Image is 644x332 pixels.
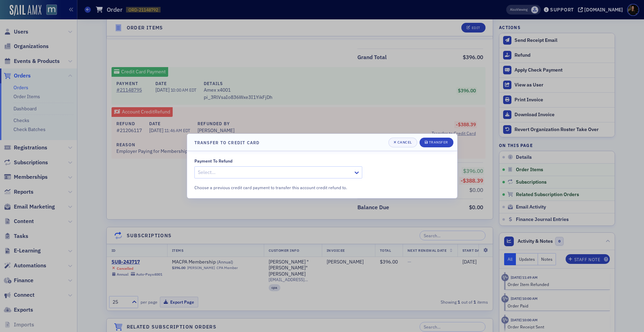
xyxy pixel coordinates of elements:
button: Transfer [420,138,453,147]
div: Transfer [429,140,448,144]
div: Payment to Refund [194,158,232,164]
button: Cancel [388,138,417,147]
div: Choose a previous credit card payment to transfer this account credit refund to. [194,183,426,191]
div: Cancel [397,140,412,144]
h4: Transfer to Credit Card [194,139,260,146]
